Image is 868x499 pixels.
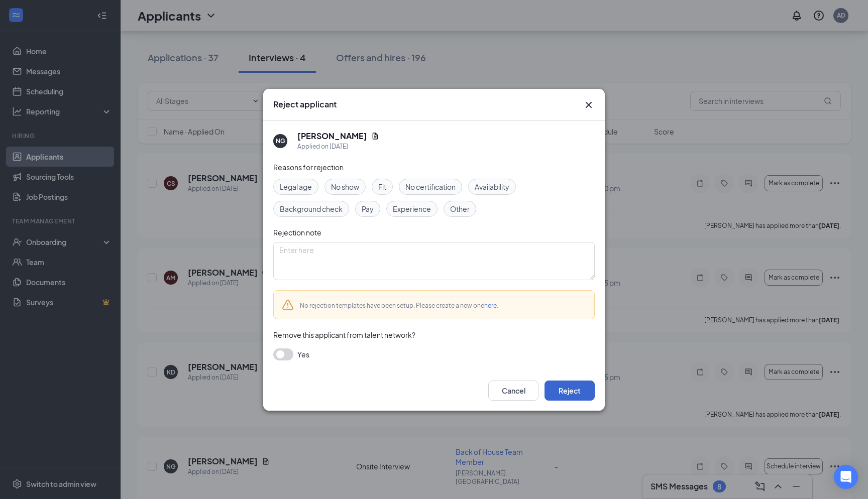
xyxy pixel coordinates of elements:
[405,181,456,192] span: No certification
[273,228,321,237] span: Rejection note
[488,381,538,401] button: Cancel
[297,131,367,142] h5: [PERSON_NAME]
[297,142,379,152] div: Applied on [DATE]
[834,465,858,489] div: Open Intercom Messenger
[378,181,386,192] span: Fit
[273,330,415,339] span: Remove this applicant from talent network?
[371,132,379,140] svg: Document
[393,203,431,214] span: Experience
[297,348,309,360] span: Yes
[450,203,470,214] span: Other
[545,381,595,401] button: Reject
[300,302,498,309] span: No rejection templates have been setup. Please create a new one .
[280,181,312,192] span: Legal age
[583,99,595,111] button: Close
[583,99,595,111] svg: Cross
[273,99,337,110] h3: Reject applicant
[280,203,343,214] span: Background check
[273,163,344,172] span: Reasons for rejection
[484,302,497,309] a: here
[362,203,374,214] span: Pay
[276,137,285,145] div: NG
[282,299,294,311] svg: Warning
[475,181,509,192] span: Availability
[331,181,359,192] span: No show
